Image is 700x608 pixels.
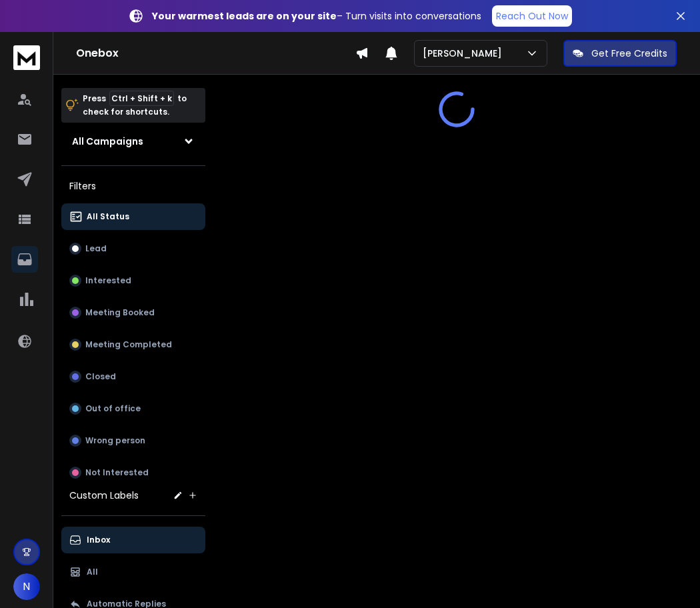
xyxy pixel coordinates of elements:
[61,527,205,553] button: Inbox
[423,47,507,60] p: [PERSON_NAME]
[61,128,205,155] button: All Campaigns
[152,9,481,23] p: – Turn visits into conversations
[87,535,110,545] p: Inbox
[85,435,145,446] p: Wrong person
[87,567,98,577] p: All
[13,573,40,600] button: N
[152,9,337,23] strong: Your warmest leads are on your site
[61,459,205,486] button: Not Interested
[87,211,129,222] p: All Status
[109,91,174,106] span: Ctrl + Shift + k
[61,299,205,326] button: Meeting Booked
[591,47,667,60] p: Get Free Credits
[496,9,568,23] p: Reach Out Now
[85,307,155,318] p: Meeting Booked
[61,235,205,262] button: Lead
[61,559,205,585] button: All
[85,243,107,254] p: Lead
[492,5,572,27] a: Reach Out Now
[61,203,205,230] button: All Status
[61,427,205,454] button: Wrong person
[76,45,355,61] h1: Onebox
[83,92,187,119] p: Press to check for shortcuts.
[85,339,172,350] p: Meeting Completed
[85,403,141,414] p: Out of office
[85,467,149,478] p: Not Interested
[61,177,205,195] h3: Filters
[85,275,131,286] p: Interested
[61,363,205,390] button: Closed
[72,135,143,148] h1: All Campaigns
[61,331,205,358] button: Meeting Completed
[563,40,677,67] button: Get Free Credits
[13,45,40,70] img: logo
[85,371,116,382] p: Closed
[61,267,205,294] button: Interested
[69,489,139,502] h3: Custom Labels
[61,395,205,422] button: Out of office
